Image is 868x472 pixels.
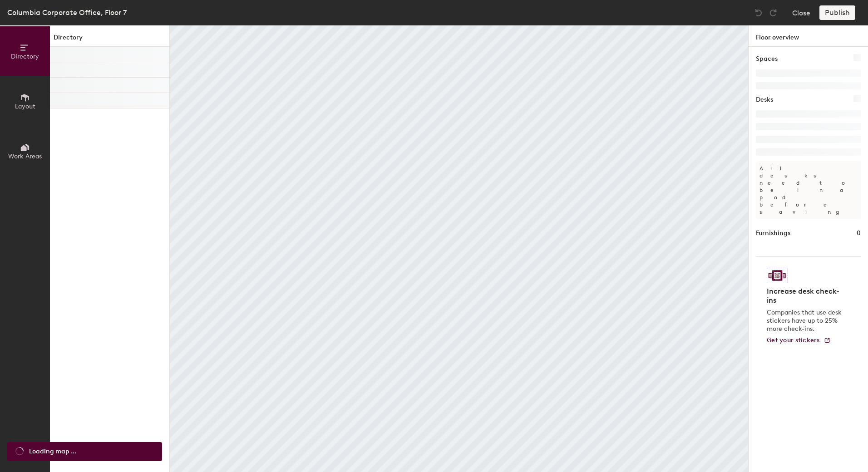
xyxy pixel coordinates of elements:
h1: Desks [756,95,773,105]
span: Get your stickers [767,336,820,344]
img: Undo [754,8,763,17]
span: Loading map ... [29,447,76,457]
button: Close [792,5,810,20]
span: Directory [11,53,39,60]
h1: Spaces [756,54,778,64]
div: Columbia Corporate Office, Floor 7 [7,7,127,18]
p: All desks need to be in a pod before saving [756,161,861,219]
h1: Furnishings [756,228,790,238]
a: Get your stickers [767,337,831,344]
h1: 0 [857,228,861,238]
h1: Directory [50,33,169,47]
img: Redo [769,8,778,17]
span: Layout [15,103,35,110]
img: Sticker logo [767,268,788,283]
span: Work Areas [8,152,42,160]
canvas: Map [170,25,748,472]
p: Companies that use desk stickers have up to 25% more check-ins. [767,309,844,333]
h1: Floor overview [749,25,868,47]
h4: Increase desk check-ins [767,287,844,305]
